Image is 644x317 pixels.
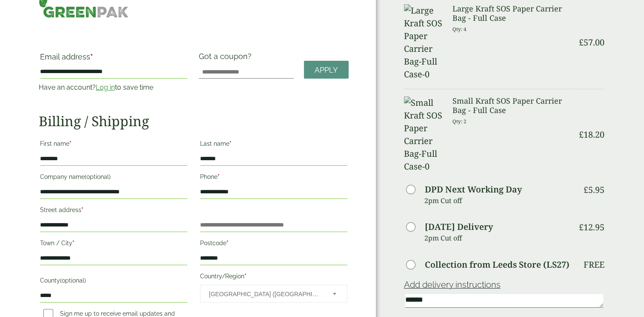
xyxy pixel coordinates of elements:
[81,207,83,213] abbr: required
[85,173,111,180] span: (optional)
[584,184,588,195] span: £
[199,52,255,65] label: Got a coupon?
[39,82,189,93] p: Have an account? to save time
[96,83,115,91] a: Log in
[229,140,232,147] abbr: required
[200,285,347,303] span: Country/Region
[200,237,347,252] label: Postcode
[209,285,321,303] span: United Kingdom (UK)
[40,275,187,289] label: County
[404,4,442,81] img: Large Kraft SOS Paper Carrier Bag-Full Case-0
[404,96,442,173] img: Small Kraft SOS Paper Carrier Bag-Full Case-0
[69,140,72,147] abbr: required
[315,65,338,75] span: Apply
[452,118,467,125] small: Qty: 2
[579,37,604,48] bdi: 57.00
[304,61,349,79] a: Apply
[40,53,187,65] label: Email address
[200,270,347,285] label: Country/Region
[244,273,246,280] abbr: required
[579,221,604,233] bdi: 12.95
[425,223,493,231] label: [DATE] Delivery
[424,194,573,207] p: 2pm Cut off
[40,237,187,252] label: Town / City
[425,260,570,269] label: Collection from Leeds Store (LS27)
[579,129,584,140] span: £
[226,240,229,246] abbr: required
[90,52,93,61] abbr: required
[425,185,522,194] label: DPD Next Working Day
[424,232,573,244] p: 2pm Cut off
[584,184,604,195] bdi: 5.95
[579,37,584,48] span: £
[40,171,187,185] label: Company name
[60,277,86,284] span: (optional)
[200,138,347,152] label: Last name
[584,260,604,270] p: Free
[404,280,501,290] a: Add delivery instructions
[452,96,572,115] h3: Small Kraft SOS Paper Carrier Bag - Full Case
[218,173,220,180] abbr: required
[72,240,74,246] abbr: required
[452,26,467,32] small: Qty: 4
[40,138,187,152] label: First name
[39,113,349,129] h2: Billing / Shipping
[579,129,604,140] bdi: 18.20
[200,171,347,185] label: Phone
[40,204,187,218] label: Street address
[452,4,572,23] h3: Large Kraft SOS Paper Carrier Bag - Full Case
[579,221,584,233] span: £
